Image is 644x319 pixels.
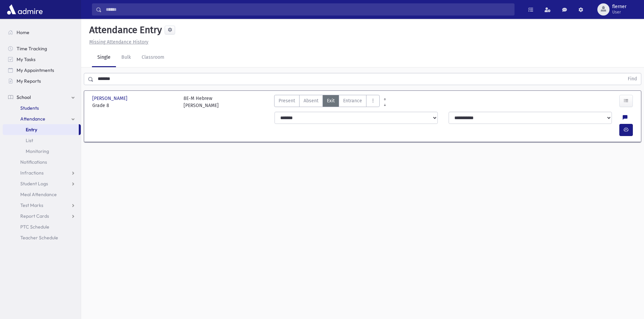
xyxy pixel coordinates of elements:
a: Teacher Schedule [3,232,81,243]
a: Classroom [136,48,170,67]
a: List [3,135,81,146]
a: PTC Schedule [3,221,81,232]
a: Bulk [116,48,136,67]
a: Notifications [3,157,81,167]
span: Student Logs [20,181,48,187]
span: Attendance [20,116,45,122]
a: School [3,92,81,103]
button: Find [624,73,641,85]
a: Report Cards [3,211,81,221]
span: My Tasks [17,56,35,62]
div: 8E-M Hebrew [PERSON_NAME] [184,95,219,109]
a: Home [3,27,81,38]
a: Entry [3,124,79,135]
a: Single [92,48,116,67]
h5: Attendance Entry [87,24,162,36]
a: My Reports [3,76,81,86]
a: Student Logs [3,178,81,189]
span: List [26,137,33,143]
span: Grade 8 [92,102,177,109]
a: Test Marks [3,200,81,211]
span: Absent [304,97,318,104]
span: Present [279,97,295,104]
a: Students [3,103,81,113]
span: Report Cards [20,213,49,219]
span: User [612,9,626,15]
span: School [17,94,31,100]
a: Missing Attendance History [87,39,148,45]
span: Entrance [343,97,362,104]
div: AttTypes [274,95,380,109]
span: PTC Schedule [20,224,49,230]
a: My Tasks [3,54,81,65]
span: Test Marks [20,202,43,208]
span: Entry [26,127,37,133]
span: flerner [612,4,626,9]
img: AdmirePro [5,3,44,16]
span: Monitoring [26,148,49,154]
span: My Reports [17,78,41,84]
a: Attendance [3,113,81,124]
a: Monitoring [3,146,81,157]
span: Meal Attendance [20,191,57,197]
span: Home [17,29,29,35]
a: My Appointments [3,65,81,76]
span: [PERSON_NAME] [92,95,129,102]
span: Notifications [20,159,47,165]
span: Exit [327,97,335,104]
a: Infractions [3,167,81,178]
span: Infractions [20,170,44,176]
span: Students [20,105,39,111]
span: Teacher Schedule [20,235,58,241]
input: Search [102,3,514,16]
a: Time Tracking [3,43,81,54]
span: My Appointments [17,67,54,73]
a: Meal Attendance [3,189,81,200]
span: Time Tracking [17,46,47,52]
u: Missing Attendance History [89,39,148,45]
